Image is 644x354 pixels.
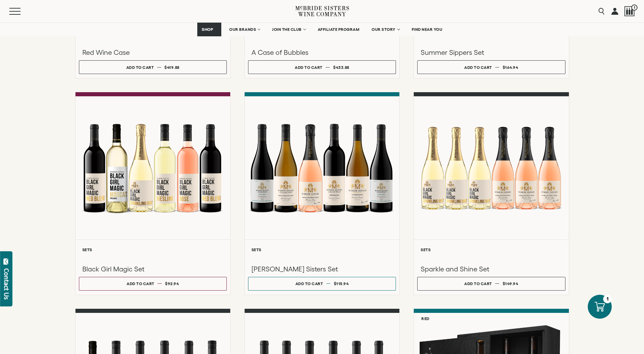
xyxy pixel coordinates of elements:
span: $115.94 [334,281,349,286]
span: AFFILIATE PROGRAM [318,27,360,32]
div: Add to cart [126,62,154,72]
div: Add to cart [464,279,492,289]
span: $92.94 [165,281,179,286]
span: OUR BRANDS [229,27,256,32]
button: Add to cart $92.94 [79,277,227,291]
h6: Red [421,316,430,321]
h3: Black Girl Magic Set [82,265,223,273]
div: Add to cart [295,62,323,72]
button: Mobile Menu Trigger [9,8,34,15]
span: 1 [631,4,637,11]
h6: Sets [251,247,393,252]
a: Sparkling and Shine Sparkling Set Sets Sparkle and Shine Set Add to cart $149.94 [413,92,569,295]
div: 1 [603,295,612,303]
span: OUR STORY [372,27,396,32]
a: FIND NEAR YOU [407,23,447,36]
h6: Sets [421,247,562,252]
button: Add to cart $164.94 [417,60,565,74]
span: SHOP [202,27,213,32]
span: $164.94 [503,65,518,70]
button: Add to cart $149.94 [417,277,565,291]
span: $149.94 [503,281,518,286]
div: Add to cart [127,279,154,289]
div: Add to cart [464,62,492,72]
a: OUR STORY [367,23,404,36]
div: Contact Us [3,268,10,300]
a: Black Girl Magic Set Sets Black Girl Magic Set Add to cart $92.94 [75,92,231,295]
span: $419.88 [164,65,179,70]
h3: Sparkle and Shine Set [421,265,562,273]
h6: Sets [82,247,223,252]
span: JOIN THE CLUB [272,27,302,32]
a: OUR BRANDS [225,23,264,36]
a: AFFILIATE PROGRAM [313,23,364,36]
span: FIND NEAR YOU [412,27,443,32]
h3: Summer Sippers Set [421,48,562,57]
h3: Red Wine Case [82,48,223,57]
span: $433.88 [333,65,349,70]
button: Add to cart $433.88 [248,60,396,74]
a: McBride Sisters Set Sets [PERSON_NAME] Sisters Set Add to cart $115.94 [244,92,400,295]
h3: [PERSON_NAME] Sisters Set [251,265,393,273]
a: JOIN THE CLUB [268,23,310,36]
a: SHOP [197,23,221,36]
button: Add to cart $115.94 [248,277,396,291]
div: Add to cart [295,279,323,289]
h3: A Case of Bubbles [251,48,393,57]
button: Add to cart $419.88 [79,60,227,74]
